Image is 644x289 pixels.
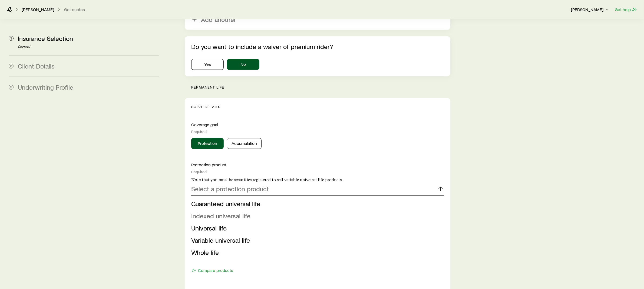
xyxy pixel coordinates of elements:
li: Indexed universal life [191,210,441,222]
span: Insurance Selection [18,34,73,42]
p: Coverage goal [191,122,444,127]
span: 1 [9,36,14,41]
p: Protection product [191,162,444,167]
li: Variable universal life [191,234,441,246]
p: Note that you must be securities registered to sell variable universal life products. [191,177,444,183]
div: Required [191,129,444,134]
span: 2 [9,64,14,69]
span: 3 [9,85,14,90]
button: Add another [185,9,450,30]
span: Variable universal life [191,236,250,244]
p: Current [18,45,159,49]
button: Accumulation [227,138,262,149]
span: Whole life [191,248,219,256]
span: Underwriting Profile [18,83,73,91]
button: Protection [191,138,224,149]
p: [PERSON_NAME] [571,7,610,12]
p: Do you want to include a waiver of premium rider? [191,43,444,50]
p: Solve Details [191,105,444,109]
button: Get help [615,7,638,13]
li: Whole life [191,246,441,259]
button: [PERSON_NAME] [571,7,610,13]
p: permanent life [191,85,450,89]
button: No [227,59,259,70]
p: Select a protection product [191,185,269,193]
span: Universal life [191,224,227,232]
div: Required [191,170,444,174]
li: Guaranteed universal life [191,198,441,210]
span: Indexed universal life [191,212,250,220]
span: Guaranteed universal life [191,200,260,207]
li: Universal life [191,222,441,234]
p: [PERSON_NAME] [22,7,54,12]
button: Compare products [191,267,233,274]
span: Client Details [18,62,55,70]
button: Get quotes [64,7,85,12]
button: Yes [191,59,224,70]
